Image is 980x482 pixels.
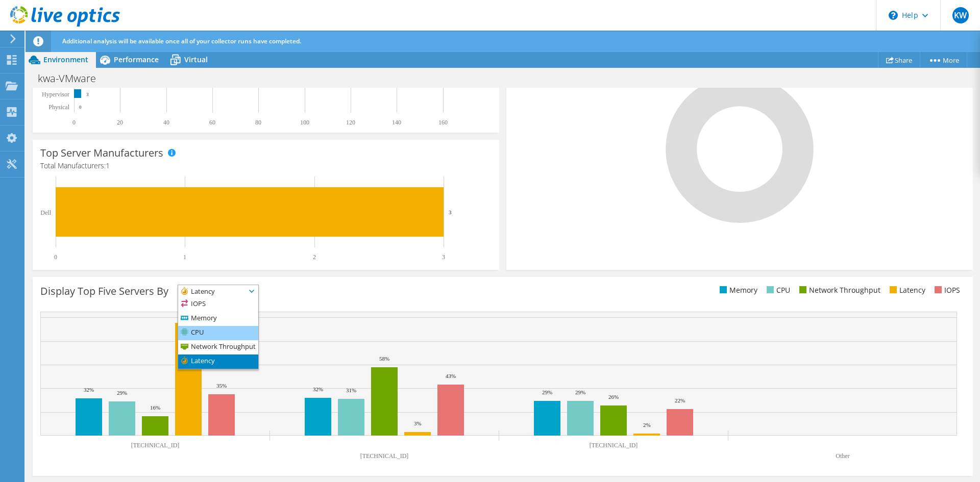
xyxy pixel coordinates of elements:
text: 3 [442,253,445,261]
a: More [920,52,967,68]
text: 29% [542,389,552,395]
span: Performance [114,55,159,64]
text: 29% [575,389,585,395]
li: CPU [178,326,258,340]
svg: \n [889,11,898,20]
text: 1 [183,253,186,261]
li: Latency [178,354,258,369]
text: 35% [216,383,227,389]
text: 2 [313,253,316,261]
text: [TECHNICAL_ID] [131,442,180,449]
li: IOPS [932,285,960,296]
span: 1 [106,161,110,170]
text: Hypervisor [42,91,69,98]
li: Memory [178,312,258,326]
text: 0 [79,105,82,110]
text: 32% [84,387,94,393]
a: Share [878,52,920,68]
h4: Total Manufacturers: [40,160,492,171]
span: Virtual [184,55,208,64]
text: 32% [313,386,323,392]
text: 40 [163,119,169,126]
text: 3 [86,92,89,97]
li: IOPS [178,297,258,312]
text: 3% [414,420,422,426]
text: 22% [675,397,685,403]
text: Other [836,452,849,460]
text: 3 [449,209,452,215]
span: KW [952,7,969,23]
li: Memory [717,285,757,296]
text: Dell [40,209,51,216]
text: 60 [209,119,215,126]
li: Latency [887,285,925,296]
text: 43% [446,373,456,379]
text: 100 [300,119,309,126]
text: 2% [643,422,651,428]
text: [TECHNICAL_ID] [360,452,409,460]
text: 120 [346,119,355,126]
text: 140 [392,119,401,126]
li: Network Throughput [178,340,258,354]
text: 0 [72,119,76,126]
text: 80 [255,119,261,126]
text: 0 [54,253,57,261]
text: 29% [117,390,127,396]
span: Latency [178,285,246,297]
h3: Top Server Manufacturers [40,147,163,159]
span: Additional analysis will be available once all of your collector runs have completed. [62,37,301,45]
text: 58% [379,356,389,362]
span: Environment [43,55,88,64]
text: 26% [608,394,619,400]
text: 160 [438,119,448,126]
li: Network Throughput [797,285,880,296]
text: 20 [117,119,123,126]
h1: kwa-VMware [33,73,112,84]
li: CPU [764,285,790,296]
text: 31% [346,387,356,393]
text: Physical [48,104,69,111]
text: 16% [150,404,160,411]
text: [TECHNICAL_ID] [590,442,638,449]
